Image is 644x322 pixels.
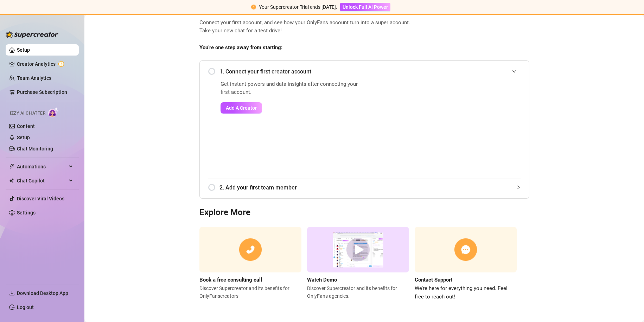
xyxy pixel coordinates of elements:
[17,75,51,81] a: Team Analytics
[208,179,521,196] div: 2. Add your first team member
[17,135,30,140] a: Setup
[17,175,67,186] span: Chat Copilot
[516,185,521,189] span: collapsed
[380,80,521,170] iframe: Add Creators
[199,227,301,301] a: Book a free consulting callDiscover Supercreator and its benefits for OnlyFanscreators
[199,277,262,283] strong: Book a free consulting call
[48,107,59,117] img: AI Chatter
[219,67,521,76] span: 1. Connect your first creator account
[221,102,362,114] a: Add A Creator
[17,196,64,201] a: Discover Viral Videos
[219,183,521,192] span: 2. Add your first team member
[199,19,529,35] span: Connect your first account, and see how your OnlyFans account turn into a super account. Take you...
[307,284,409,300] span: Discover Supercreator and its benefits for OnlyFans agencies.
[340,4,390,10] a: Unlock Full AI Power
[307,227,409,301] a: Watch DemoDiscover Supercreator and its benefits for OnlyFans agencies.
[221,102,262,114] button: Add A Creator
[10,110,45,117] span: Izzy AI Chatter
[17,161,67,172] span: Automations
[415,284,517,301] span: We’re here for everything you need. Feel free to reach out!
[17,146,53,152] a: Chat Monitoring
[340,3,390,11] button: Unlock Full AI Power
[17,58,73,70] a: Creator Analytics exclamation-circle
[17,123,35,129] a: Content
[512,69,516,73] span: expanded
[226,105,257,111] span: Add A Creator
[208,63,521,80] div: 1. Connect your first creator account
[9,164,15,169] span: thunderbolt
[9,178,14,183] img: Chat Copilot
[17,210,36,215] a: Settings
[199,227,301,273] img: consulting call
[415,277,452,283] strong: Contact Support
[17,304,34,310] a: Log out
[259,4,337,10] span: Your Supercreator Trial ends [DATE].
[221,80,362,97] span: Get instant powers and data insights after connecting your first account.
[6,31,58,38] img: logo-BBDzfeDw.svg
[343,4,388,10] span: Unlock Full AI Power
[199,284,301,300] span: Discover Supercreator and its benefits for OnlyFans creators
[199,207,529,218] h3: Explore More
[9,290,15,296] span: download
[17,290,68,296] span: Download Desktop App
[17,47,30,53] a: Setup
[307,277,337,283] strong: Watch Demo
[199,44,282,51] strong: You’re one step away from starting:
[307,227,409,273] img: supercreator demo
[17,86,73,98] a: Purchase Subscription
[415,227,517,273] img: contact support
[251,5,256,9] span: exclamation-circle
